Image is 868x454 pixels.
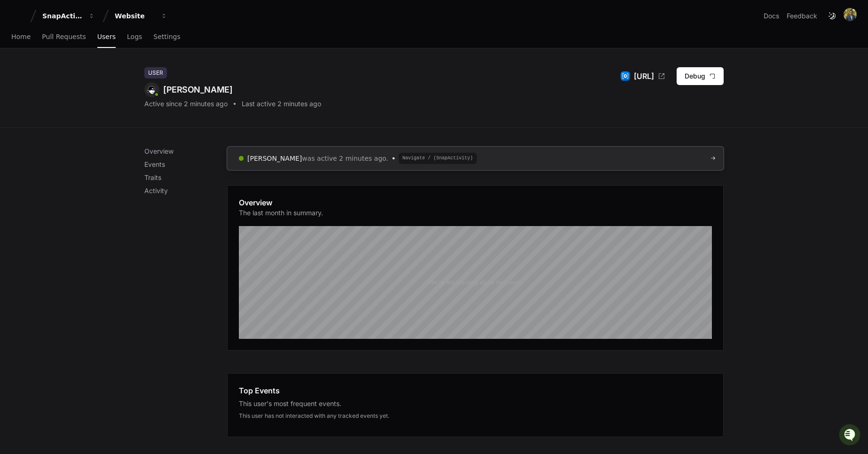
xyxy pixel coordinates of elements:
[144,147,227,156] p: Overview
[634,70,654,82] span: [URL]
[94,99,114,106] span: Pylon
[153,34,180,39] span: Settings
[302,154,388,163] span: was active 2 minutes ago.
[97,26,116,48] a: Users
[242,99,321,109] div: Last active 2 minutes ago
[66,98,114,106] a: Powered byPylon
[144,67,167,78] div: User
[11,34,31,39] span: Home
[97,34,116,39] span: Users
[144,186,227,196] p: Activity
[247,155,302,162] a: [PERSON_NAME]
[844,8,857,21] img: avatar
[144,173,227,182] p: Traits
[146,84,158,96] img: 2.svg
[144,160,227,169] p: Events
[634,70,665,82] a: [URL]
[111,8,171,24] button: Website
[787,11,817,21] button: Feedback
[144,99,228,109] div: Active since 2 minutes ago
[11,26,31,48] a: Home
[838,423,863,448] iframe: Open customer support
[9,70,26,87] img: 1756235613930-3d25f9e4-fa56-45dd-b3ad-e072dfbd1548
[153,26,180,48] a: Settings
[9,9,28,28] img: PlayerZero
[239,385,280,396] h1: Top Events
[677,67,724,85] button: Debug
[144,82,321,97] div: [PERSON_NAME]
[239,399,712,408] div: This user's most frequent events.
[429,279,522,286] div: We're still learning about this user...
[42,34,86,39] span: Pull Requests
[9,38,171,53] div: Welcome
[621,71,630,81] img: playerzero.ai
[239,412,712,420] div: This user has not interacted with any tracked events yet.
[127,26,142,48] a: Logs
[127,34,142,39] span: Logs
[160,73,171,84] button: Start new chat
[42,11,83,21] div: SnapActivity
[399,153,477,164] span: Navigate / (SnapActivity)
[42,26,86,48] a: Pull Requests
[227,147,724,170] a: [PERSON_NAME]was active 2 minutes ago.Navigate / (SnapActivity)
[239,208,323,218] p: The last month in summary.
[239,197,323,208] h1: Overview
[115,11,155,21] div: Website
[239,197,712,223] app-pz-page-link-header: Overview
[32,79,136,87] div: We're offline, but we'll be back soon!
[39,8,99,24] button: SnapActivity
[764,11,779,21] a: Docs
[32,70,154,79] div: Start new chat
